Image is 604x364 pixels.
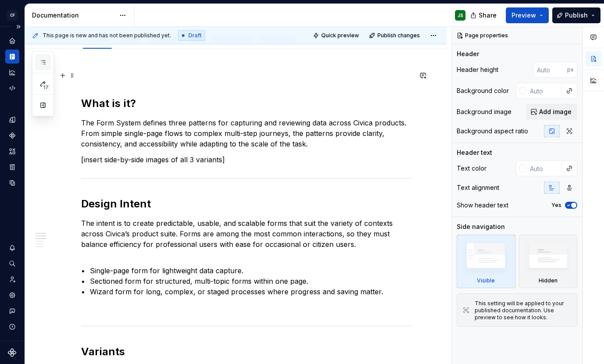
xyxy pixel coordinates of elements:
button: Contact support [5,304,19,318]
div: Text color [457,164,487,173]
div: Documentation [32,11,115,20]
div: Overview [79,29,115,48]
div: Hidden [519,235,578,288]
div: Background aspect ratio [457,127,528,136]
a: Assets [5,144,19,158]
span: 17 [42,84,50,91]
a: Design tokens [5,113,19,127]
span: This page is new and has not been published yet. [43,32,171,39]
input: Auto [533,62,567,78]
a: Invite team [5,272,19,286]
input: Auto [526,83,562,99]
svg: Supernova Logo [8,348,17,357]
div: CF [7,10,18,21]
span: Add image [539,107,572,116]
div: Background color [457,86,509,95]
div: Hidden [539,277,558,284]
a: Components [5,128,19,143]
h2: Variants [81,345,412,359]
a: Storybook stories [5,160,19,174]
button: Notifications [5,241,19,255]
button: Quick preview [310,29,363,42]
div: Visible [457,235,515,288]
a: Documentation [5,50,19,64]
span: Preview [512,11,536,20]
a: Code automation [5,81,19,95]
div: Header height [457,65,498,74]
a: Analytics [5,65,19,79]
button: Expand sidebar [12,21,25,33]
div: Text alignment [457,183,499,192]
a: Data sources [5,176,19,190]
span: Share [479,11,497,20]
button: Search ⌘K [5,257,19,271]
p: [insert side-by-side images of all 3 variants] [81,154,412,165]
div: Show header text [457,201,508,210]
div: JS [458,12,463,19]
span: Publish [565,11,588,20]
p: px [567,66,574,73]
p: The Form System defines three patterns for capturing and reviewing data across Civica products. F... [81,118,412,149]
span: Draft [188,32,202,39]
span: Publish changes [377,32,420,39]
button: Publish changes [366,29,424,42]
button: Share [466,7,502,23]
button: Add image [526,104,577,120]
div: This setting will be applied to your published documentation. Use preview to see how it looks. [475,300,572,321]
button: Publish [552,7,600,23]
span: Quick preview [321,32,359,39]
div: Header text [457,148,492,157]
button: CF [2,6,23,25]
div: Visible [477,277,495,284]
div: Side navigation [457,222,505,231]
a: Home [5,34,19,48]
button: Preview [506,7,549,23]
p: The intent is to create predictable, usable, and scalable forms that suit the variety of contexts... [81,218,412,250]
h2: What is it? [81,96,412,111]
h2: Design Intent [81,197,412,211]
div: Background image [457,107,512,116]
div: Header [457,50,479,58]
input: Auto [526,161,562,176]
label: Yes [551,202,561,209]
p: • Single-page form for lightweight data capture. • Sectioned form for structured, multi-topic for... [81,255,412,297]
a: Settings [5,288,19,302]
